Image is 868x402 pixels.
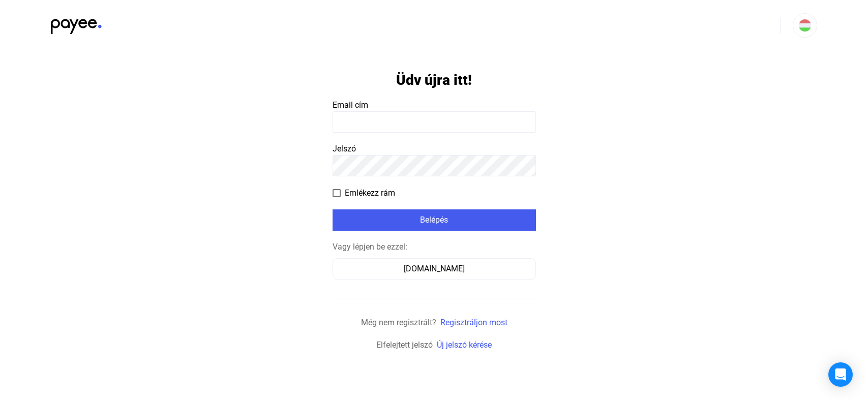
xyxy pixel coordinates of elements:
[336,214,533,226] div: Belépés
[396,71,472,89] h1: Üdv újra itt!
[333,144,356,153] span: Jelszó
[336,263,532,275] div: [DOMAIN_NAME]
[333,209,536,231] button: Belépés
[333,241,536,253] div: Vagy lépjen be ezzel:
[793,13,817,38] button: HU
[828,362,853,387] div: Open Intercom Messenger
[376,340,433,350] span: Elfelejtett jelszó
[437,340,492,350] a: Új jelszó kérése
[345,187,395,199] span: Emlékezz rám
[333,258,536,280] button: [DOMAIN_NAME]
[361,318,436,327] span: Még nem regisztrált?
[799,19,811,32] img: HU
[333,100,368,110] span: Email cím
[51,13,102,34] img: black-payee-blue-dot.svg
[333,264,536,273] a: [DOMAIN_NAME]
[440,318,507,327] a: Regisztráljon most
